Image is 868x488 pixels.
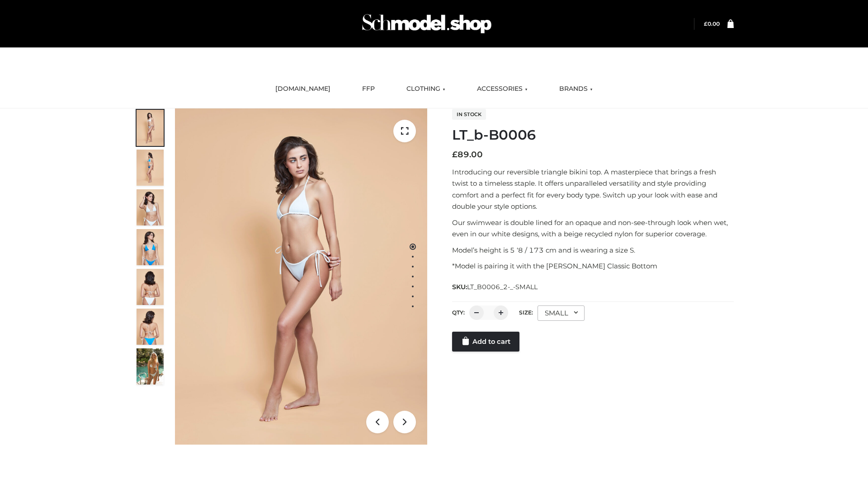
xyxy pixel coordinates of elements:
a: [DOMAIN_NAME] [269,79,337,99]
span: In stock [452,109,486,120]
p: Our swimwear is double lined for an opaque and non-see-through look when wet, even in our white d... [452,217,734,240]
span: £ [452,150,458,160]
span: LT_B0006_2-_-SMALL [467,283,538,291]
bdi: 89.00 [452,150,483,160]
img: ArielClassicBikiniTop_CloudNine_AzureSky_OW114ECO_8-scaled.jpg [137,309,164,345]
img: ArielClassicBikiniTop_CloudNine_AzureSky_OW114ECO_2-scaled.jpg [137,150,164,186]
a: ACCESSORIES [470,79,534,99]
a: CLOTHING [400,79,452,99]
a: £0.00 [704,20,720,27]
span: SKU: [452,282,538,292]
img: Schmodel Admin 964 [359,6,495,42]
img: ArielClassicBikiniTop_CloudNine_AzureSky_OW114ECO_4-scaled.jpg [137,229,164,265]
h1: LT_b-B0006 [452,127,734,143]
img: ArielClassicBikiniTop_CloudNine_AzureSky_OW114ECO_7-scaled.jpg [137,269,164,305]
p: *Model is pairing it with the [PERSON_NAME] Classic Bottom [452,260,734,272]
p: Model’s height is 5 ‘8 / 173 cm and is wearing a size S. [452,244,734,256]
img: Arieltop_CloudNine_AzureSky2.jpg [137,348,164,385]
div: SMALL [538,305,585,321]
p: Introducing our reversible triangle bikini top. A masterpiece that brings a fresh twist to a time... [452,166,734,212]
bdi: 0.00 [704,20,720,27]
img: ArielClassicBikiniTop_CloudNine_AzureSky_OW114ECO_1 [175,108,427,445]
a: BRANDS [552,79,599,99]
img: ArielClassicBikiniTop_CloudNine_AzureSky_OW114ECO_1-scaled.jpg [137,110,164,146]
a: Add to cart [452,332,519,352]
img: ArielClassicBikiniTop_CloudNine_AzureSky_OW114ECO_3-scaled.jpg [137,189,164,225]
span: £ [704,20,708,27]
a: FFP [355,79,382,99]
label: Size: [519,309,533,316]
label: QTY: [452,309,465,316]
